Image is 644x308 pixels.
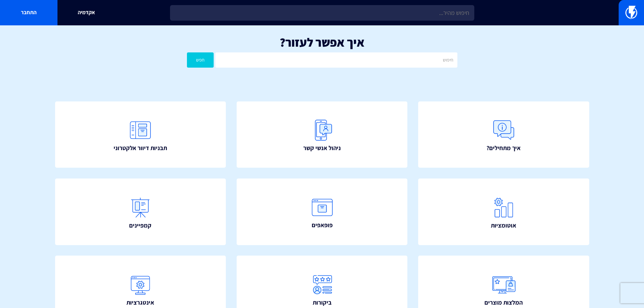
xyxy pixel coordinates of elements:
span: קמפיינים [129,221,151,230]
span: איך מתחילים? [486,144,521,152]
input: חיפוש מהיר... [170,5,474,21]
span: ניהול אנשי קשר [303,144,341,152]
a: איך מתחילים? [418,101,589,168]
h1: איך אפשר לעזור? [10,35,634,49]
button: חפש [187,52,214,68]
a: תבניות דיוור אלקטרוני [55,101,226,168]
span: תבניות דיוור אלקטרוני [114,144,167,152]
a: ניהול אנשי קשר [237,101,408,168]
a: קמפיינים [55,179,226,245]
span: אוטומציות [491,221,516,230]
a: אוטומציות [418,179,589,245]
span: המלצות מוצרים [484,298,523,307]
a: פופאפים [237,179,408,245]
span: ביקורות [313,298,332,307]
span: אינטגרציות [126,298,154,307]
input: חיפוש [215,52,457,68]
span: פופאפים [312,221,333,230]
